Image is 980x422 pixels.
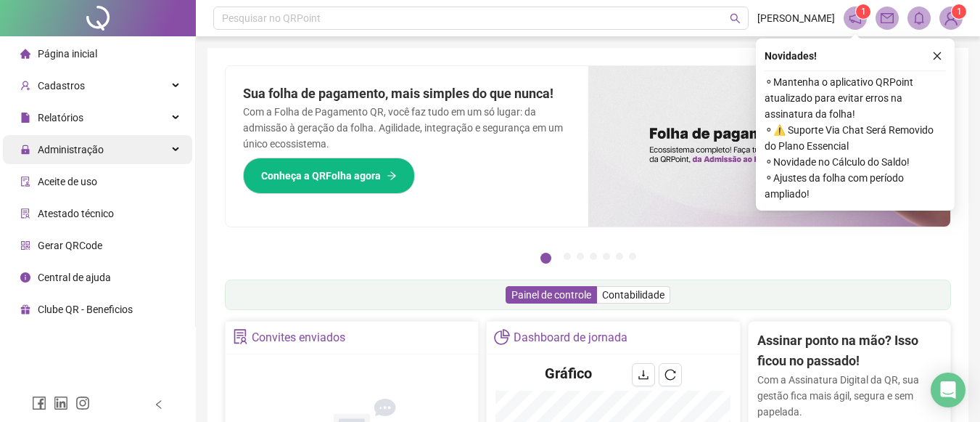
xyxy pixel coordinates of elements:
[38,80,85,92] span: Cadastros
[590,253,597,260] button: 4
[511,289,591,301] span: Painel de controle
[616,253,623,260] button: 6
[514,325,627,350] div: Dashboard de jornada
[387,171,397,181] span: arrow-right
[664,369,676,381] span: reload
[20,113,30,123] span: file
[20,176,30,187] span: audit
[932,51,942,61] span: close
[20,304,30,315] span: gift
[243,84,571,104] h2: Sua folha de pagamento, mais simples do que nunca!
[913,12,926,25] span: bell
[243,104,571,152] p: Com a Folha de Pagamento QR, você faz tudo em um só lugar: da admissão à geração da folha. Agilid...
[32,396,46,410] span: facebook
[952,4,966,19] sup: Atualize o seu contato no menu Meus Dados
[861,7,866,17] span: 1
[757,10,835,26] span: [PERSON_NAME]
[629,253,636,260] button: 7
[20,272,30,283] span: info-circle
[856,4,870,19] sup: 1
[757,330,942,372] h2: Assinar ponto na mão? Isso ficou no passado!
[38,304,133,315] span: Clube QR - Beneficios
[38,208,114,219] span: Atestado técnico
[765,154,946,170] span: ⚬ Novidade no Cálculo do Saldo!
[261,168,381,184] span: Conheça a QRFolha agora
[765,170,946,202] span: ⚬ Ajustes da folha com período ampliado!
[38,176,97,187] span: Aceite de uso
[940,7,962,29] img: 68789
[20,49,30,59] span: home
[765,48,817,64] span: Novidades !
[603,253,610,260] button: 5
[545,363,592,384] h4: Gráfico
[588,66,951,227] img: banner%2F8d14a306-6205-4263-8e5b-06e9a85ad873.png
[564,253,571,260] button: 2
[881,12,894,25] span: mail
[849,12,862,25] span: notification
[730,13,741,24] span: search
[233,329,248,344] span: solution
[154,399,164,410] span: left
[602,289,664,301] span: Contabilidade
[540,253,551,264] button: 1
[75,396,90,410] span: instagram
[20,208,30,219] span: solution
[494,329,509,344] span: pie-chart
[20,240,30,251] span: qrcode
[931,373,965,407] div: Open Intercom Messenger
[20,145,30,155] span: lock
[757,372,942,420] p: Com a Assinatura Digital da QR, sua gestão fica mais ágil, segura e sem papelada.
[577,253,584,260] button: 3
[765,122,946,154] span: ⚬ ⚠️ Suporte Via Chat Será Removido do Plano Essencial
[20,81,30,91] span: user-add
[38,240,102,251] span: Gerar QRCode
[54,396,68,410] span: linkedin
[38,112,83,123] span: Relatórios
[38,272,111,283] span: Central de ajuda
[638,369,649,381] span: download
[38,48,97,60] span: Página inicial
[957,7,962,17] span: 1
[38,144,104,155] span: Administração
[252,325,345,350] div: Convites enviados
[243,158,415,194] button: Conheça a QRFolha agora
[765,74,946,122] span: ⚬ Mantenha o aplicativo QRPoint atualizado para evitar erros na assinatura da folha!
